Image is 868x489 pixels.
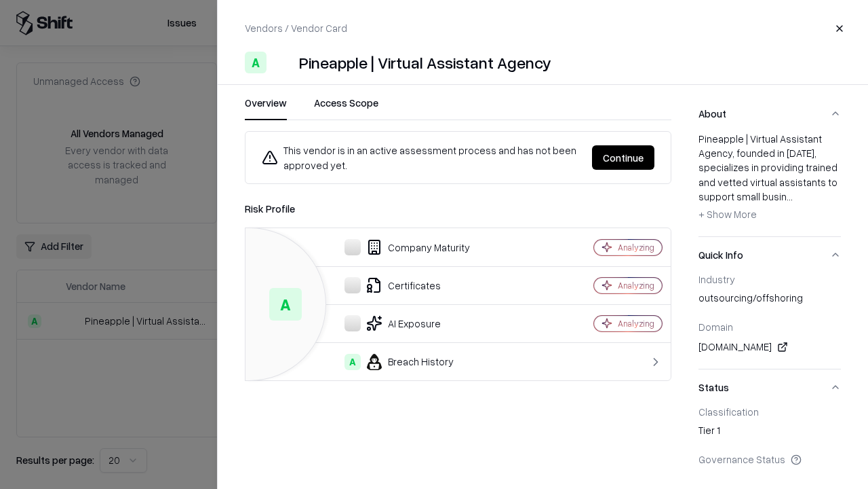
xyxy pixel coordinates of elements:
div: Breach History [256,354,547,370]
div: A [245,52,267,73]
div: Company Maturity [256,239,547,255]
button: Status [698,369,841,405]
div: Analyzing [618,318,654,329]
button: Access Scope [314,96,378,120]
span: ... [787,190,793,202]
div: Pineapple | Virtual Assistant Agency, founded in [DATE], specializes in providing trained and vet... [698,132,841,225]
div: Classification [698,405,841,418]
div: Analyzing [618,242,654,253]
div: Analyzing [618,280,654,291]
p: Vendors / Vendor Card [245,21,347,35]
span: + Show More [698,208,757,220]
div: Domain [698,321,841,333]
button: Quick Info [698,237,841,273]
div: [DOMAIN_NAME] [698,339,841,355]
button: Continue [592,145,654,170]
button: Overview [245,96,287,120]
img: Pineapple | Virtual Assistant Agency [272,52,294,73]
div: Certificates [256,277,547,293]
button: About [698,96,841,132]
div: Quick Info [698,273,841,369]
div: Industry [698,273,841,285]
div: Pineapple | Virtual Assistant Agency [299,52,551,73]
div: Tier 1 [698,423,841,442]
div: A [344,354,361,370]
div: A [269,288,302,321]
div: About [698,132,841,236]
div: Risk Profile [245,200,671,217]
div: outsourcing/offshoring [698,291,841,310]
div: Governance Status [698,453,841,465]
button: + Show More [698,204,757,225]
div: AI Exposure [256,315,547,331]
div: This vendor is in an active assessment process and has not been approved yet. [262,143,581,173]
